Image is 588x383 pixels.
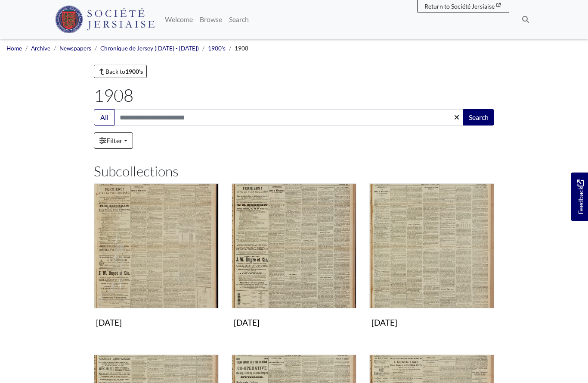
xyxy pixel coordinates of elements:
[232,183,356,308] img: February 1908
[59,45,91,52] a: Newspapers
[31,45,50,52] a: Archive
[125,68,143,75] strong: 1900's
[363,183,501,344] div: Subcollection
[571,173,588,221] a: Would you like to provide feedback?
[100,45,199,52] a: Chronique de Jersey ([DATE] - [DATE])
[235,45,248,52] span: 1908
[94,65,147,78] a: Back to1900's
[94,132,133,149] a: Filter
[114,109,464,126] input: Search this collection...
[196,11,226,28] a: Browse
[226,11,252,28] a: Search
[55,6,155,33] img: Société Jersiaise
[232,183,356,331] a: February 1908 [DATE]
[94,183,219,308] img: January 1908
[424,3,495,10] span: Return to Société Jersiaise
[94,85,494,106] h1: 1908
[575,179,585,214] span: Feedback
[225,183,363,344] div: Subcollection
[94,163,494,179] h2: Subcollections
[369,183,494,331] a: March 1908 [DATE]
[94,109,115,126] button: All
[87,183,225,344] div: Subcollection
[6,45,22,52] a: Home
[369,183,494,308] img: March 1908
[94,183,219,331] a: January 1908 [DATE]
[463,109,494,126] button: Search
[208,45,226,52] a: 1900's
[55,3,155,35] a: Société Jersiaise logo
[161,11,196,28] a: Welcome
